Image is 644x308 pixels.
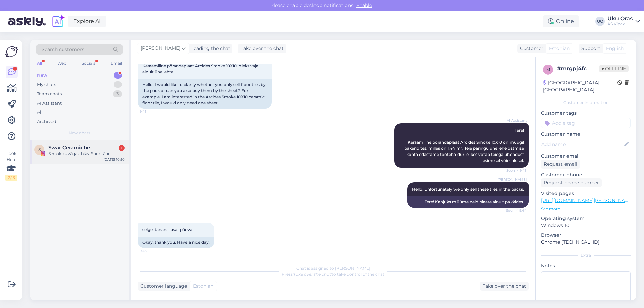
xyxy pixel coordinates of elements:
span: New chats [69,130,90,136]
p: Customer email [541,152,631,160]
span: Chat is assigned to [PERSON_NAME] [296,266,370,271]
div: AS Vipex [607,21,633,27]
div: Customer information [541,100,631,106]
div: Take over the chat [238,44,286,53]
span: Search customers [42,46,84,53]
img: explore-ai [51,14,65,28]
span: Enable [354,2,374,8]
a: [URL][DOMAIN_NAME][PERSON_NAME] [541,197,634,203]
span: [PERSON_NAME] [498,177,527,182]
div: AI Assistant [37,100,62,107]
div: UO [595,17,605,26]
span: Press to take control of the chat [282,272,384,277]
div: 3 [113,90,122,97]
p: Visited pages [541,190,631,197]
span: S [38,147,41,152]
span: m [546,67,550,72]
p: Browser [541,232,631,239]
p: Windows 10 [541,222,631,229]
div: Online [543,15,579,27]
div: Socials [80,59,97,68]
div: Tere! Kahjuks müüme neid plaate ainult pakkides. [407,196,529,208]
div: Hello. I would like to clarify whether you only sell floor tiles by the pack or can you also buy ... [138,79,272,109]
p: Notes [541,262,631,269]
span: Estonian [549,45,570,52]
div: 1 [114,81,122,88]
p: Customer tags [541,110,631,117]
div: See oleks väga abiks. Suur tänu. [48,151,125,157]
p: Chrome [TECHNICAL_ID] [541,239,631,246]
span: 9:43 [140,109,165,114]
input: Add name [541,141,623,148]
div: Request phone number [541,178,602,187]
div: Okay, thank you. Have a nice day. [138,237,214,248]
span: 9:45 [140,248,165,253]
span: Hello! Unfortunately we only sell these tiles in the packs. [412,187,524,192]
div: [DATE] 10:50 [104,157,125,162]
div: Web [56,59,68,68]
div: Extra [541,252,631,258]
div: Team chats [37,90,62,97]
div: Take over the chat [480,282,529,291]
span: selge, tänan. ilusat päeva [142,227,192,232]
div: 1 [119,145,125,151]
div: My chats [37,81,56,88]
span: Estonian [193,283,213,290]
p: Operating system [541,215,631,222]
span: Seen ✓ 9:44 [501,208,527,213]
span: Seen ✓ 9:43 [501,168,527,173]
p: Customer name [541,131,631,138]
a: Uku OrasAS Vipex [607,16,640,27]
div: All [36,59,43,68]
p: Customer phone [541,171,631,178]
span: [PERSON_NAME] [141,45,180,52]
input: Add a tag [541,118,631,128]
div: # mrgpj4fc [557,65,599,73]
div: Customer language [138,283,187,290]
div: [GEOGRAPHIC_DATA], [GEOGRAPHIC_DATA] [543,79,617,94]
div: Email [109,59,123,68]
span: English [606,45,624,52]
div: Look Here [5,150,17,181]
div: Customer [517,45,543,52]
div: leading the chat [190,45,230,52]
span: Swar Ceramiche [48,145,90,151]
div: Request email [541,160,580,169]
span: AI Assistant [501,118,527,123]
p: See more ... [541,206,631,212]
div: Archived [37,118,56,125]
div: Support [579,45,600,52]
span: Offline [599,65,629,72]
img: Askly Logo [5,45,18,58]
div: 1 [114,72,122,79]
i: 'Take over the chat' [293,272,332,277]
div: All [37,109,43,116]
div: 2 / 3 [5,175,17,181]
div: New [37,72,47,79]
a: Explore AI [68,16,106,27]
div: Uku Oras [607,16,633,21]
